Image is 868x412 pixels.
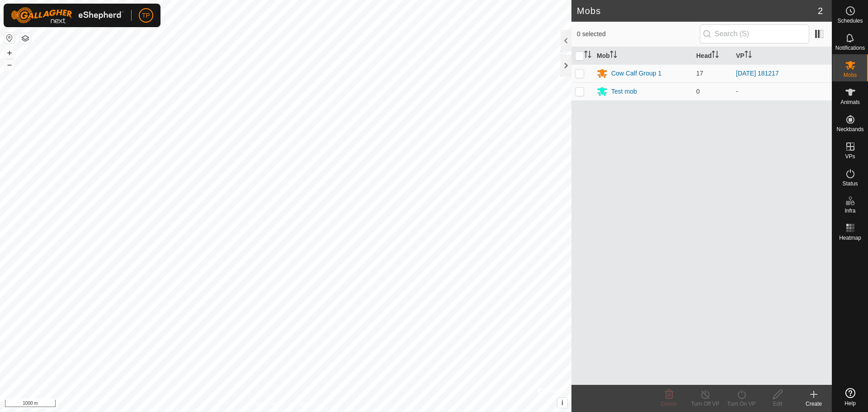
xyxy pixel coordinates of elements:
span: Heatmap [839,235,861,241]
div: Create [796,400,832,408]
div: Turn On VP [723,400,759,408]
span: Notifications [835,45,865,51]
span: Infra [844,208,855,213]
p-sorticon: Activate to sort [745,52,752,59]
span: Help [844,401,856,406]
img: Gallagher Logo [11,7,124,24]
th: VP [732,47,832,65]
span: 2 [818,4,823,18]
button: – [4,59,15,70]
p-sorticon: Activate to sort [584,52,591,59]
a: Contact Us [295,400,321,408]
div: Edit [759,400,796,408]
div: Test mob [611,87,637,96]
th: Head [693,47,732,65]
span: Status [842,181,858,186]
button: i [557,398,567,408]
p-sorticon: Activate to sort [610,52,617,59]
a: [DATE] 181217 [736,70,779,77]
span: 0 [696,88,700,95]
p-sorticon: Activate to sort [712,52,719,59]
th: Mob [593,47,693,65]
input: Search (S) [700,24,809,43]
span: 0 selected [577,29,700,39]
button: + [4,47,15,58]
button: Reset Map [4,33,15,43]
button: Map Layers [20,33,31,44]
span: Mobs [844,72,857,78]
span: Delete [661,401,677,407]
span: TP [142,11,150,20]
h2: Mobs [577,5,818,16]
span: i [561,399,563,407]
td: - [732,82,832,100]
div: Cow Calf Group 1 [611,69,661,78]
span: VPs [845,154,855,159]
div: Turn Off VP [687,400,723,408]
span: Animals [840,99,860,105]
span: 17 [696,70,703,77]
a: Privacy Policy [250,400,284,408]
span: Schedules [837,18,863,24]
a: Help [832,384,868,410]
span: Neckbands [836,127,863,132]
